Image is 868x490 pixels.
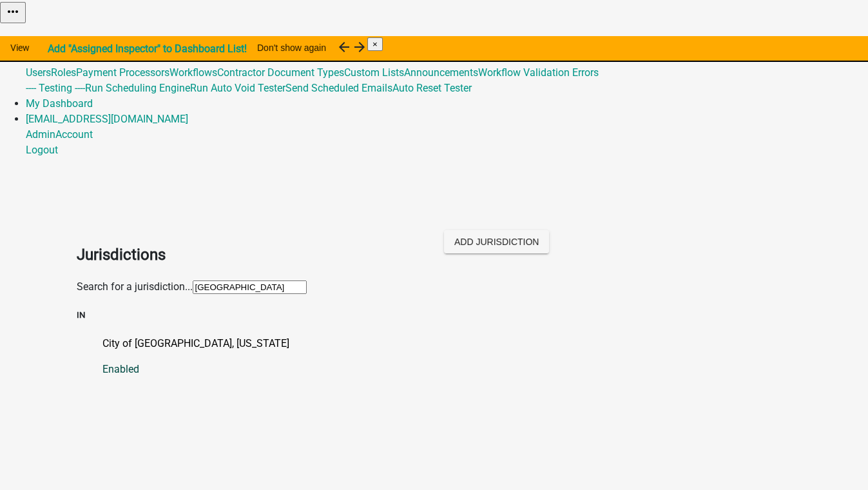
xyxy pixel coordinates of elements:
a: Logout [26,144,58,156]
p: Enabled [102,362,792,377]
p: City of [GEOGRAPHIC_DATA], [US_STATE] [102,336,792,351]
a: Run Auto Void Tester [190,82,285,94]
a: Workflow Validation Errors [478,66,599,79]
i: more_horiz [5,4,21,19]
i: arrow_forward [352,39,367,55]
button: Add Jurisdiction [444,230,549,253]
a: Admin [26,35,55,48]
a: Account [55,128,93,141]
a: Auto Reset Tester [392,82,472,94]
i: arrow_back [336,39,352,55]
a: Admin [26,128,55,141]
a: ---- Testing ---- [26,82,85,94]
a: Custom Lists [344,66,404,79]
a: [EMAIL_ADDRESS][DOMAIN_NAME] [26,113,188,125]
a: Run Scheduling Engine [85,82,190,94]
div: Global6 [26,65,868,96]
strong: Add "Assigned Inspector" to Dashboard List! [48,43,247,55]
div: [EMAIL_ADDRESS][DOMAIN_NAME] [26,127,868,158]
button: Close [367,37,383,51]
a: Users [26,66,51,79]
h2: Jurisdictions [77,243,425,266]
a: City of [GEOGRAPHIC_DATA], [US_STATE]Enabled [102,336,792,377]
a: Announcements [404,66,478,79]
label: Search for a jurisdiction... [77,280,193,293]
a: My Dashboard [26,97,93,110]
span: × [372,39,378,49]
h5: IN [77,309,792,322]
a: Payment Processors [76,66,169,79]
a: Contractor Document Types [217,66,344,79]
a: Send Scheduled Emails [285,82,392,94]
a: Roles [51,66,76,79]
button: Don't show again [247,36,336,59]
a: Workflows [169,66,217,79]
